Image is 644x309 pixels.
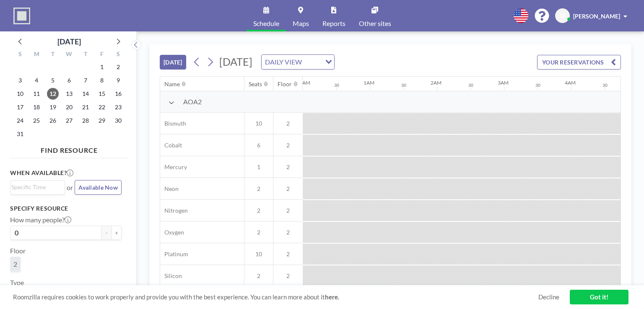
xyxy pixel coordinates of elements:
span: Wednesday, August 27, 2025 [63,115,75,126]
span: Cobalt [160,142,182,149]
span: 2 [244,185,273,193]
span: Bismuth [160,120,186,127]
span: Monday, August 18, 2025 [31,101,42,113]
button: - [101,226,112,240]
span: 2 [273,120,303,127]
span: 6 [244,142,273,149]
span: Tuesday, August 5, 2025 [47,75,59,86]
span: Oxygen [160,229,184,236]
img: organization-logo [13,8,30,24]
span: Platinum [160,250,188,258]
h4: FIND RESOURCE [10,143,128,154]
span: 2 [273,250,303,258]
span: Sunday, August 3, 2025 [14,75,26,86]
span: 10 [244,250,273,258]
div: 30 [401,82,406,88]
div: S [110,49,126,60]
span: [DATE] [219,55,252,68]
span: Monday, August 4, 2025 [31,75,42,86]
span: Available Now [78,184,118,191]
span: or [67,183,73,192]
span: Maps [293,20,309,27]
div: [DATE] [57,36,81,47]
span: Silicon [160,272,182,280]
span: TF [559,12,566,20]
span: Wednesday, August 20, 2025 [63,101,75,113]
span: Saturday, August 23, 2025 [112,101,124,113]
span: Friday, August 15, 2025 [96,88,108,100]
span: Monday, August 25, 2025 [31,115,42,126]
span: Friday, August 22, 2025 [96,101,108,113]
div: 1AM [364,80,374,86]
span: Tuesday, August 12, 2025 [47,88,59,100]
span: Sunday, August 24, 2025 [14,115,26,126]
span: 2 [244,207,273,214]
span: Thursday, August 28, 2025 [80,115,91,126]
div: Name [164,80,180,88]
span: Saturday, August 16, 2025 [112,88,124,100]
div: T [45,49,61,60]
span: Monday, August 11, 2025 [31,88,42,100]
span: [PERSON_NAME] [573,13,620,20]
a: Decline [538,293,559,301]
div: Search for option [10,181,65,193]
span: Thursday, August 7, 2025 [80,75,91,86]
span: 2 [273,142,303,149]
label: Floor [10,247,26,255]
span: 2 [273,229,303,236]
label: Type [10,278,24,287]
div: 30 [535,82,540,88]
div: Seats [249,80,262,88]
span: AOA2 [183,98,202,106]
div: F [93,49,110,60]
span: Schedule [253,20,279,27]
span: Wednesday, August 13, 2025 [63,88,75,100]
span: Tuesday, August 26, 2025 [47,115,59,126]
div: 30 [602,82,608,88]
span: Sunday, August 17, 2025 [14,101,26,113]
span: Saturday, August 9, 2025 [112,75,124,86]
div: 2AM [431,80,441,86]
button: Available Now [75,180,122,195]
a: Got it! [570,290,628,304]
div: 30 [468,82,473,88]
span: Saturday, August 2, 2025 [112,61,124,73]
div: S [12,49,29,60]
a: here. [325,293,339,301]
button: YOUR RESERVATIONS [537,55,621,70]
span: Sunday, August 10, 2025 [14,88,26,100]
input: Search for option [11,183,60,192]
span: 2 [273,185,303,193]
div: 3AM [498,80,509,86]
span: Reports [322,20,345,27]
span: Wednesday, August 6, 2025 [63,75,75,86]
span: Friday, August 8, 2025 [96,75,108,86]
div: T [77,49,93,60]
h3: Specify resource [10,205,122,212]
span: 2 [244,229,273,236]
div: 4AM [565,80,576,86]
span: 2 [273,163,303,171]
span: Friday, August 29, 2025 [96,115,108,126]
span: Roomzilla requires cookies to work properly and provide you with the best experience. You can lea... [13,293,538,301]
span: Neon [160,185,179,193]
span: 2 [273,272,303,280]
div: M [29,49,45,60]
span: Thursday, August 14, 2025 [80,88,91,100]
span: 2 [244,272,273,280]
span: Mercury [160,163,187,171]
div: Floor [278,80,292,88]
span: Sunday, August 31, 2025 [14,128,26,140]
span: 10 [244,120,273,127]
span: Nitrogen [160,207,188,214]
span: Tuesday, August 19, 2025 [47,101,59,113]
span: Saturday, August 30, 2025 [112,115,124,126]
label: How many people? [10,216,71,224]
span: 2 [13,260,17,268]
div: W [61,49,78,60]
span: Other sites [359,20,391,27]
span: Thursday, August 21, 2025 [80,101,91,113]
button: + [112,226,122,240]
span: 2 [273,207,303,214]
div: 30 [334,82,339,88]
